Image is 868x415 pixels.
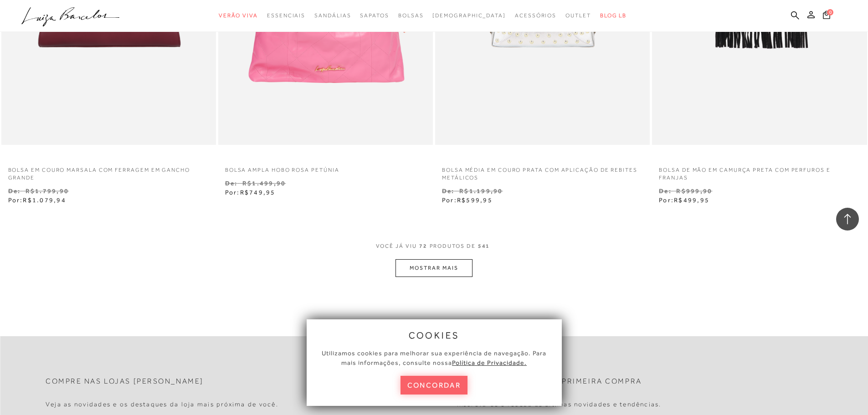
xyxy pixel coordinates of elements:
[395,259,472,277] button: MOSTRAR MAIS
[26,187,69,195] small: R$1.799,90
[398,7,424,24] a: categoryNavScreenReaderText
[600,12,627,19] span: BLOG LB
[442,187,455,195] small: De:
[432,12,506,19] span: [DEMOGRAPHIC_DATA]
[219,7,258,24] a: categoryNavScreenReaderText
[240,189,276,196] span: R$749,95
[242,179,286,187] small: R$1.499,90
[600,7,627,24] a: BLOG LB
[8,196,66,204] span: Por:
[219,12,258,19] span: Verão Viva
[267,12,305,19] span: Essenciais
[46,400,278,408] h4: Veja as novidades e os destaques da loja mais próxima de você.
[46,377,204,386] h2: Compre nas lojas [PERSON_NAME]
[442,196,493,204] span: Por:
[376,242,417,250] span: VOCê JÁ VIU
[827,9,833,15] span: 0
[225,189,276,196] span: Por:
[478,242,490,259] span: 541
[218,161,433,174] a: BOLSA AMPLA HOBO ROSA PETÚNIA
[225,179,238,187] small: De:
[457,196,493,204] span: R$599,95
[565,12,591,19] span: Outlet
[515,12,556,19] span: Acessórios
[565,7,591,24] a: categoryNavScreenReaderText
[432,7,506,24] a: noSubCategoriesText
[676,187,712,195] small: R$999,90
[360,12,389,19] span: Sapatos
[459,187,503,195] small: R$1.199,90
[820,10,833,22] button: 0
[659,196,709,204] span: Por:
[419,242,427,259] span: 72
[452,359,527,366] a: Política de Privacidade.
[314,7,351,24] a: categoryNavScreenReaderText
[314,12,351,19] span: Sandálias
[8,187,21,195] small: De:
[515,7,556,24] a: categoryNavScreenReaderText
[1,161,216,182] a: BOLSA EM COURO MARSALA COM FERRAGEM EM GANCHO GRANDE
[360,7,389,24] a: categoryNavScreenReaderText
[430,242,476,250] span: PRODUTOS DE
[674,196,709,204] span: R$499,95
[267,7,305,24] a: categoryNavScreenReaderText
[659,187,672,195] small: De:
[23,196,66,204] span: R$1.079,94
[401,376,468,395] button: concordar
[409,330,460,340] span: cookies
[652,161,867,182] a: BOLSA DE MÃO EM CAMURÇA PRETA COM PERFUROS E FRANJAS
[398,12,424,19] span: Bolsas
[435,161,650,182] a: BOLSA MÉDIA EM COURO PRATA COM APLICAÇÃO DE REBITES METÁLICOS
[322,349,546,366] span: Utilizamos cookies para melhorar sua experiência de navegação. Para mais informações, consulte nossa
